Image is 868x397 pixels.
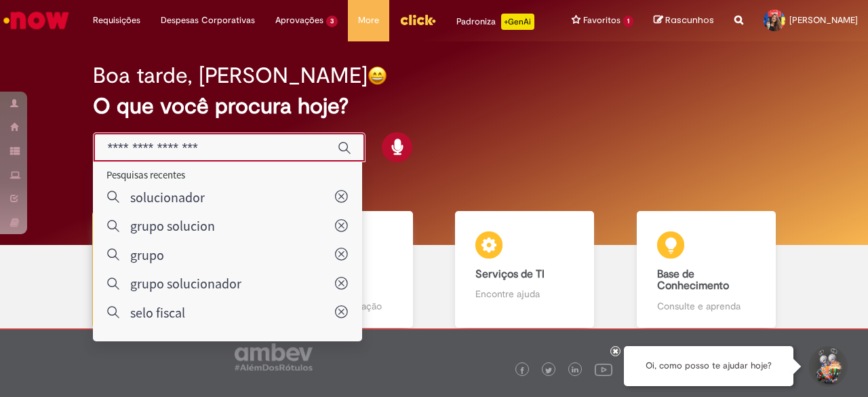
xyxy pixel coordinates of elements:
img: happy-face.png [368,66,387,86]
img: click_logo_yellow_360x200.png [399,10,436,30]
a: Serviços de TI Encontre ajuda [434,211,616,328]
h2: Boa tarde, [PERSON_NAME] [93,64,368,88]
h2: O que você procura hoje? [93,94,774,118]
span: [PERSON_NAME] [789,14,858,26]
img: ServiceNow [1,7,71,34]
span: Despesas Corporativas [161,14,255,27]
button: Iniciar Conversa de Suporte [807,346,848,387]
div: Oi, como posso te ajudar hoje? [624,346,793,386]
img: logo_footer_youtube.png [595,360,612,378]
b: Base de Conhecimento [657,267,729,293]
img: logo_footer_linkedin.png [572,366,578,375]
img: logo_footer_ambev_rotulo_gray.png [235,343,313,371]
span: 3 [326,16,338,27]
img: logo_footer_facebook.png [519,367,526,374]
span: Requisições [93,14,140,27]
span: Favoritos [583,14,620,27]
span: More [358,14,379,27]
span: 1 [623,16,633,27]
p: Consulte e aprenda [657,299,755,313]
span: Aprovações [275,14,323,27]
a: Rascunhos [654,14,714,27]
p: Encontre ajuda [475,287,574,301]
a: Tirar dúvidas Tirar dúvidas com Lupi Assist e Gen Ai [71,211,253,328]
b: Serviços de TI [475,267,545,281]
img: logo_footer_twitter.png [545,367,552,374]
div: Padroniza [456,14,534,30]
span: Rascunhos [665,14,714,26]
p: +GenAi [501,14,534,30]
a: Base de Conhecimento Consulte e aprenda [616,211,797,328]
